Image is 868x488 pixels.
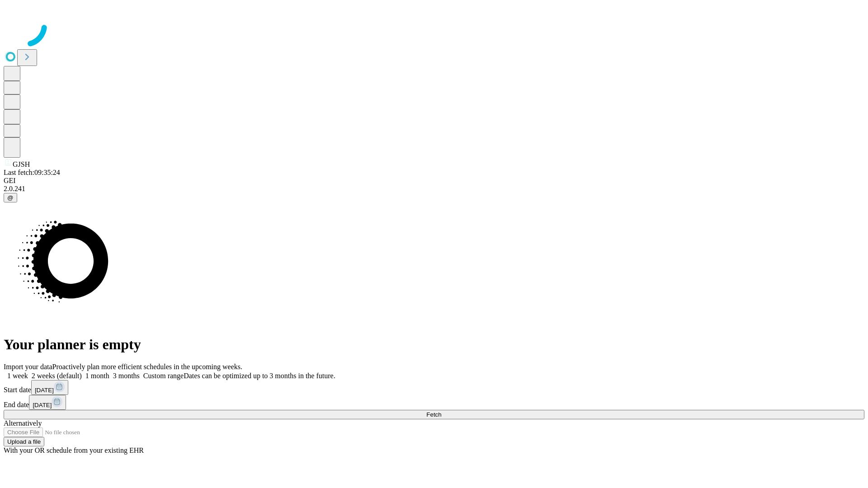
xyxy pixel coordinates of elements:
[13,160,30,168] span: GJSH
[113,372,140,380] span: 3 months
[35,387,54,394] span: [DATE]
[4,410,864,419] button: Fetch
[4,336,864,353] h1: Your planner is empty
[184,372,335,380] span: Dates can be optimized up to 3 months in the future.
[4,437,44,446] button: Upload a file
[52,363,242,371] span: Proactively plan more efficient schedules in the upcoming weeks.
[31,380,68,395] button: [DATE]
[426,411,441,418] span: Fetch
[4,446,144,454] span: With your OR schedule from your existing EHR
[7,372,28,380] span: 1 week
[4,169,60,176] span: Last fetch: 09:35:24
[4,177,864,185] div: GEI
[4,193,17,202] button: @
[4,363,52,371] span: Import your data
[32,372,82,380] span: 2 weeks (default)
[4,380,864,395] div: Start date
[143,372,184,380] span: Custom range
[4,419,42,427] span: Alternatively
[85,372,109,380] span: 1 month
[4,185,864,193] div: 2.0.241
[29,395,66,410] button: [DATE]
[7,194,14,201] span: @
[4,395,864,410] div: End date
[33,402,52,408] span: [DATE]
